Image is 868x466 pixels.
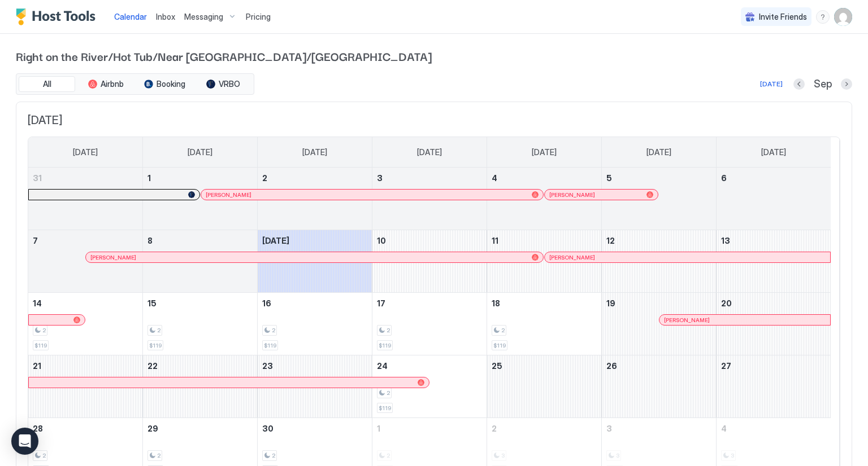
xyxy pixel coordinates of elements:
span: 17 [377,298,385,308]
span: 30 [262,424,274,433]
td: September 15, 2025 [143,293,258,355]
span: $119 [264,342,276,349]
td: August 31, 2025 [28,168,143,230]
div: Open Intercom Messenger [11,428,38,455]
span: 2 [42,452,46,459]
span: [PERSON_NAME] [206,191,251,199]
a: September 30, 2025 [258,418,372,439]
td: September 5, 2025 [601,168,716,230]
span: 14 [33,298,42,308]
td: September 14, 2025 [28,293,143,355]
a: September 4, 2025 [487,168,601,188]
span: 13 [721,236,730,245]
a: September 7, 2025 [28,230,142,251]
a: Thursday [520,137,568,168]
a: September 10, 2025 [372,230,487,251]
td: September 10, 2025 [372,230,487,293]
td: September 1, 2025 [143,168,258,230]
button: Previous month [793,78,805,90]
td: September 2, 2025 [258,168,372,230]
span: Pricing [246,12,271,22]
span: 11 [492,236,498,245]
button: All [19,76,75,92]
span: $119 [379,405,391,412]
td: September 25, 2025 [487,355,601,418]
span: 4 [721,424,727,433]
span: Airbnb [101,79,124,89]
span: $119 [379,342,391,349]
td: September 18, 2025 [487,293,601,355]
span: 2 [492,424,497,433]
span: 28 [33,424,43,433]
a: September 27, 2025 [717,355,831,376]
span: Inbox [156,12,175,21]
a: September 24, 2025 [372,355,487,376]
div: [PERSON_NAME] [549,254,826,261]
td: September 19, 2025 [601,293,716,355]
span: 22 [147,361,158,371]
span: 2 [157,452,160,459]
div: [PERSON_NAME] [549,191,653,199]
span: 26 [606,361,617,371]
span: All [43,79,51,89]
span: 18 [492,298,500,308]
td: September 17, 2025 [372,293,487,355]
td: September 4, 2025 [487,168,601,230]
td: September 9, 2025 [258,230,372,293]
span: 2 [272,327,275,334]
span: Messaging [184,12,223,22]
span: Invite Friends [759,12,807,22]
a: September 16, 2025 [258,293,372,314]
a: October 2, 2025 [487,418,601,439]
a: September 29, 2025 [143,418,257,439]
a: Tuesday [291,137,338,168]
span: 7 [33,236,38,245]
span: 2 [387,327,390,334]
a: September 9, 2025 [258,230,372,251]
span: 21 [33,361,41,371]
span: 1 [147,173,151,183]
span: [DATE] [532,147,557,157]
span: [DATE] [188,147,212,157]
a: September 20, 2025 [717,293,831,314]
a: September 12, 2025 [602,230,716,251]
span: 3 [377,173,383,183]
span: 2 [157,327,160,334]
a: Host Tools Logo [16,8,101,25]
span: [DATE] [417,147,442,157]
span: 4 [492,173,497,183]
span: 19 [606,298,615,308]
a: Friday [635,137,683,168]
a: Sunday [62,137,109,168]
td: September 8, 2025 [143,230,258,293]
span: 23 [262,361,273,371]
td: September 23, 2025 [258,355,372,418]
span: Booking [157,79,185,89]
span: 6 [721,173,727,183]
span: 10 [377,236,386,245]
a: September 8, 2025 [143,230,257,251]
span: $119 [149,342,162,349]
a: September 11, 2025 [487,230,601,251]
span: [DATE] [73,147,98,157]
span: 16 [262,298,271,308]
span: 8 [147,236,153,245]
span: 2 [272,452,275,459]
button: Next month [841,78,852,90]
td: September 16, 2025 [258,293,372,355]
td: September 24, 2025 [372,355,487,418]
span: 3 [606,424,612,433]
span: $119 [493,342,506,349]
span: Sep [814,78,832,91]
span: 1 [377,424,380,433]
a: September 28, 2025 [28,418,142,439]
td: September 6, 2025 [716,168,831,230]
span: 2 [42,327,46,334]
button: VRBO [195,76,251,92]
a: September 13, 2025 [717,230,831,251]
span: [PERSON_NAME] [549,191,595,199]
a: August 31, 2025 [28,168,142,188]
span: 31 [33,173,42,183]
a: Monday [176,137,224,168]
